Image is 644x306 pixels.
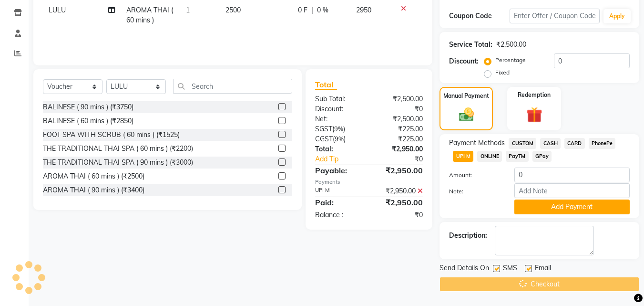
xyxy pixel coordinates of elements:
label: Note: [442,187,507,196]
span: CASH [540,138,561,149]
span: Total [315,80,337,90]
span: GPay [532,151,552,162]
div: ₹2,950.00 [369,144,430,154]
div: Payments [315,178,423,186]
label: Redemption [518,91,551,99]
div: ₹0 [369,104,430,114]
div: ( ) [308,124,369,134]
span: Payment Methods [449,138,505,148]
div: Payable: [308,165,369,176]
span: CUSTOM [509,138,536,149]
span: AROMA THAI ( 60 mins ) [126,6,173,24]
span: PhonePe [589,138,616,149]
div: Service Total: [449,40,492,50]
span: 2500 [225,6,241,14]
span: 9% [334,125,343,133]
div: Coupon Code [449,11,509,21]
div: ₹225.00 [369,124,430,134]
input: Amount [514,168,630,182]
div: THE TRADITIONAL THAI SPA ( 60 mins ) (₹2200) [43,144,193,154]
div: ( ) [308,134,369,144]
div: Sub Total: [308,94,369,104]
a: Add Tip [308,154,379,164]
div: BALINESE ( 60 mins ) (₹2850) [43,116,133,126]
span: PayTM [506,151,529,162]
span: 9% [335,135,344,143]
span: LULU [49,6,66,14]
label: Percentage [495,56,526,64]
div: ₹2,500.00 [496,40,526,50]
div: BALINESE ( 90 mins ) (₹3750) [43,102,133,112]
div: Balance : [308,210,369,220]
div: AROMA THAI ( 90 mins ) (₹3400) [43,185,144,195]
div: Total: [308,144,369,154]
span: UPI M [453,151,473,162]
input: Enter Offer / Coupon Code [510,9,600,23]
span: SMS [503,263,517,275]
button: Apply [603,9,631,23]
span: CARD [564,138,585,149]
div: Paid: [308,197,369,208]
span: ONLINE [477,151,502,162]
div: Discount: [308,104,369,114]
div: Net: [308,114,369,124]
span: Send Details On [440,263,489,275]
div: ₹0 [369,210,430,220]
label: Amount: [442,171,507,179]
img: _cash.svg [454,106,479,123]
label: Fixed [495,68,510,77]
div: AROMA THAI ( 60 mins ) (₹2500) [43,171,144,181]
div: FOOT SPA WITH SCRUB ( 60 mins ) (₹1525) [43,130,180,140]
button: Add Payment [514,200,630,214]
div: ₹2,500.00 [369,114,430,124]
div: THE TRADITIONAL THAI SPA ( 90 mins ) (₹3000) [43,158,193,168]
span: Email [535,263,551,275]
div: ₹2,950.00 [369,197,430,208]
label: Manual Payment [443,92,489,100]
span: 1 [186,6,190,14]
input: Add Note [514,183,630,198]
div: Discount: [449,56,479,66]
span: 0 % [317,5,328,15]
div: UPI M [308,186,369,196]
span: 0 F [298,5,307,15]
span: CGST [315,135,333,143]
span: 2950 [356,6,371,14]
span: SGST [315,125,332,133]
div: ₹225.00 [369,134,430,144]
input: Search [173,79,292,94]
span: | [311,5,313,15]
div: ₹2,950.00 [369,165,430,176]
div: ₹0 [379,154,430,164]
div: ₹2,950.00 [369,186,430,196]
div: ₹2,500.00 [369,94,430,104]
div: Description: [449,231,487,241]
img: _gift.svg [521,105,547,125]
